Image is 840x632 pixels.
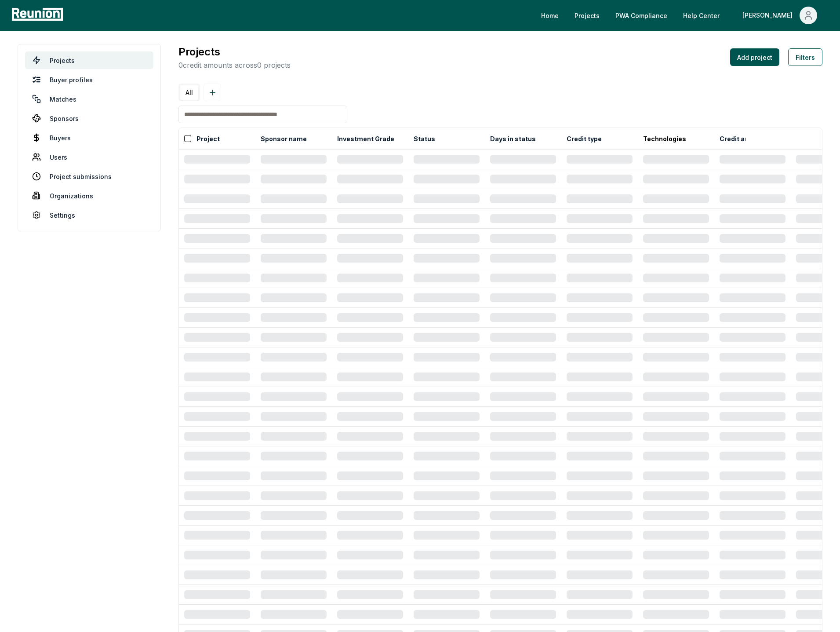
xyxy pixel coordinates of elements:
button: Credit type [565,130,604,147]
button: Investment Grade [335,130,396,147]
a: Help Center [676,7,727,24]
a: Projects [25,51,153,69]
button: Sponsor name [259,130,309,147]
button: Status [412,130,437,147]
h3: Projects [178,44,291,60]
a: Home [534,7,566,24]
a: Buyers [25,129,153,146]
a: Projects [567,7,607,24]
button: Project [195,130,222,147]
a: Buyer profiles [25,71,153,88]
a: Project submissions [25,168,153,185]
button: [PERSON_NAME] [735,7,824,24]
a: Matches [25,90,153,108]
button: All [180,85,198,100]
a: Organizations [25,187,153,205]
div: [PERSON_NAME] [742,7,796,24]
button: Credit amount [718,130,767,147]
a: PWA Compliance [608,7,674,24]
nav: Main [534,7,831,24]
a: Settings [25,206,153,224]
button: Filters [788,48,822,66]
button: Days in status [488,130,538,147]
a: Users [25,148,153,166]
p: 0 credit amounts across 0 projects [178,60,291,70]
a: Sponsors [25,110,153,127]
button: Add project [730,48,779,66]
